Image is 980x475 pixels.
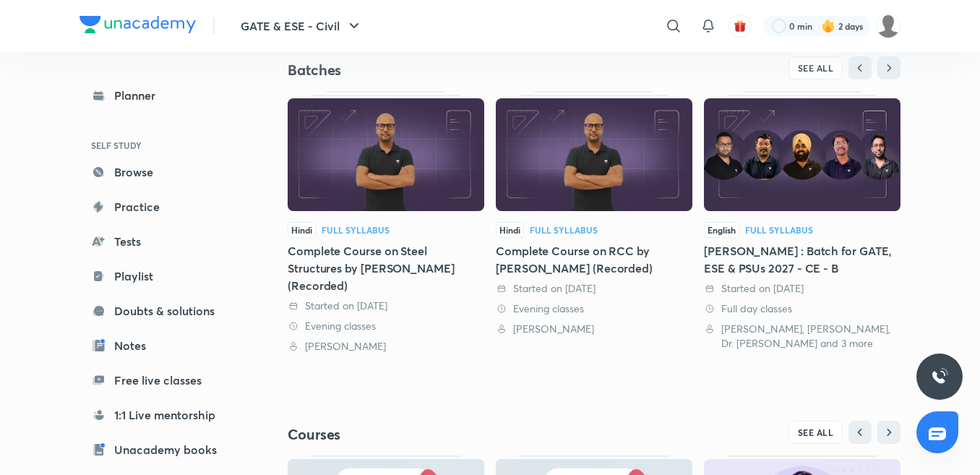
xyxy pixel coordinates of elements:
[79,158,247,187] a: Browse
[288,319,484,333] div: Evening classes
[79,331,247,360] a: Notes
[288,299,484,313] div: Started on 27 Apr 2022
[288,242,484,294] div: Complete Course on Steel Structures by [PERSON_NAME] (Recorded)
[704,91,901,351] a: ThumbnailEnglishFull Syllabus[PERSON_NAME] : Batch for GATE, ESE & PSUs 2027 - CE - B Started on ...
[79,262,247,291] a: Playlist
[704,242,901,277] div: [PERSON_NAME] : Batch for GATE, ESE & PSUs 2027 - CE - B
[288,222,316,238] span: Hindi
[79,192,247,221] a: Practice
[79,296,247,325] a: Doubts & solutions
[704,301,901,316] div: Full day classes
[79,401,247,429] a: 1:1 Live mentorship
[821,19,835,33] img: streak
[322,226,390,234] div: Full Syllabus
[788,56,843,80] button: SEE ALL
[704,281,901,296] div: Started on 11 Apr 2025
[745,226,813,234] div: Full Syllabus
[288,98,484,211] img: Thumbnail
[79,16,196,33] img: Company Logo
[288,61,594,80] h4: Batches
[79,227,247,256] a: Tests
[798,63,834,73] span: SEE ALL
[79,435,247,464] a: Unacademy books
[530,226,598,234] div: Full Syllabus
[704,322,901,351] div: Nvlk Prakash, Abhishek Kumar, Dr. Jaspal Singh and 3 more
[704,98,901,211] img: Thumbnail
[79,366,247,395] a: Free live classes
[496,242,692,277] div: Complete Course on RCC by [PERSON_NAME] (Recorded)
[79,133,247,158] h6: SELF STUDY
[728,14,752,38] button: avatar
[876,14,901,38] img: Kranti
[496,322,692,336] div: Vivek Gupta
[704,222,739,238] span: English
[788,421,843,444] button: SEE ALL
[798,427,834,437] span: SEE ALL
[288,339,484,354] div: Vivek Gupta
[288,91,484,354] a: ThumbnailHindiFull SyllabusComplete Course on Steel Structures by [PERSON_NAME] (Recorded) Starte...
[496,301,692,316] div: Evening classes
[288,425,594,444] h4: Courses
[79,81,247,110] a: Planner
[496,98,692,211] img: Thumbnail
[232,12,371,40] button: GATE & ESE - Civil
[931,368,948,385] img: ttu
[496,91,692,336] a: ThumbnailHindiFull SyllabusComplete Course on RCC by [PERSON_NAME] (Recorded) Started on [DATE] E...
[79,16,196,37] a: Company Logo
[496,281,692,296] div: Started on 23 Feb 2022
[734,20,747,33] img: avatar
[496,222,524,238] span: Hindi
